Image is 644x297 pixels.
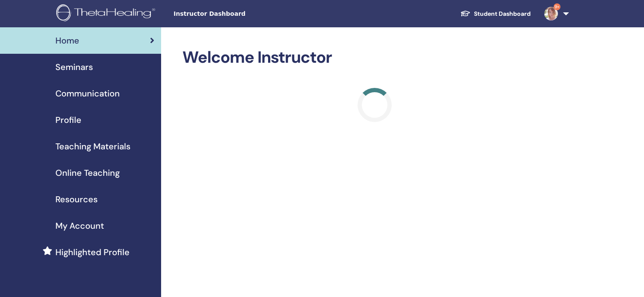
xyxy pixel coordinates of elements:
img: default.jpg [544,7,558,20]
span: Highlighted Profile [55,246,130,259]
span: Seminars [55,61,93,73]
span: Profile [55,114,81,126]
span: Resources [55,193,98,206]
span: Online Teaching [55,166,120,179]
img: graduation-cap-white.svg [460,10,471,17]
span: Instructor Dashboard [173,9,301,18]
h2: Welcome Instructor [182,48,567,67]
span: 9+ [554,3,560,10]
img: logo.png [56,4,158,23]
span: My Account [55,219,104,232]
span: Communication [55,87,120,100]
a: Student Dashboard [453,6,537,22]
span: Home [55,34,79,47]
span: Teaching Materials [55,140,130,153]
